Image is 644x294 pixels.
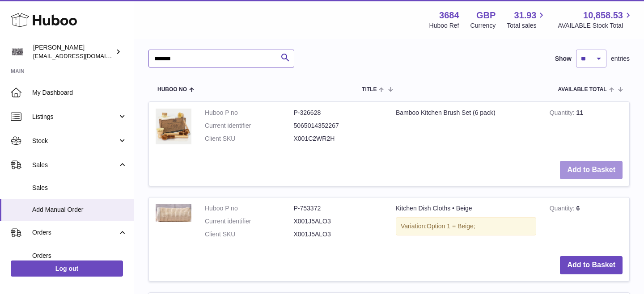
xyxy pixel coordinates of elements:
strong: Quantity [550,205,576,214]
dd: 5065014352267 [294,122,383,130]
button: Add to Basket [560,256,623,274]
span: Stock [32,137,118,145]
strong: 3684 [439,9,459,21]
dd: P-753372 [294,204,383,213]
span: Orders [32,228,118,237]
button: Add to Basket [560,161,623,179]
dd: X001C2WR2H [294,134,383,143]
dt: Current identifier [205,122,294,130]
span: Sales [32,184,127,192]
span: Listings [32,113,118,121]
label: Show [555,55,572,63]
span: My Dashboard [32,88,127,97]
dt: Huboo P no [205,109,294,117]
div: [PERSON_NAME] [33,43,114,60]
dt: Client SKU [205,134,294,143]
div: Huboo Ref [429,21,459,30]
dt: Client SKU [205,230,294,239]
a: 31.93 Total sales [507,9,547,30]
a: Log out [11,260,123,277]
strong: GBP [476,9,496,21]
span: AVAILABLE Total [558,87,607,92]
td: 6 [543,197,629,250]
dt: Huboo P no [205,204,294,213]
td: Kitchen Dish Cloths • Beige [389,197,543,250]
div: Variation: [396,217,536,235]
strong: Quantity [550,109,576,118]
dd: X001J5ALO3 [294,230,383,239]
span: Sales [32,161,118,169]
span: Orders [32,252,127,260]
span: Huboo no [157,87,187,92]
td: Bamboo Kitchen Brush Set (6 pack) [389,102,543,154]
a: 10,858.53 AVAILABLE Stock Total [558,9,633,30]
span: Option 1 = Beige; [427,223,475,230]
span: 10,858.53 [583,9,623,21]
span: [EMAIL_ADDRESS][DOMAIN_NAME] [33,52,131,59]
div: Currency [470,21,496,30]
img: theinternationalventure@gmail.com [11,45,24,59]
img: Bamboo Kitchen Brush Set (6 pack) [156,109,191,144]
span: entries [611,55,630,63]
dd: X001J5ALO3 [294,217,383,226]
span: Add Manual Order [32,206,127,214]
td: 11 [543,102,629,154]
span: Title [362,87,377,92]
dd: P-326628 [294,109,383,117]
img: Kitchen Dish Cloths • Beige [156,204,191,222]
dt: Current identifier [205,217,294,226]
span: Total sales [507,21,547,30]
span: AVAILABLE Stock Total [558,21,633,30]
span: 31.93 [514,9,536,21]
